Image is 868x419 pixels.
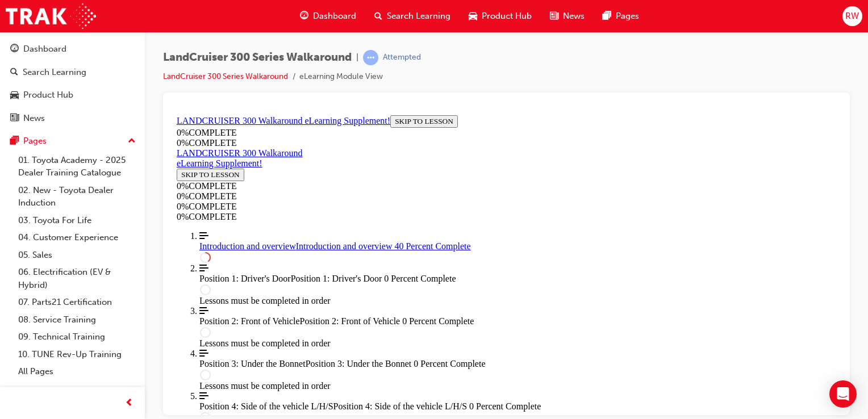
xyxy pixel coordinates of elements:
[5,91,664,101] div: 0 % COMPLETE
[829,380,857,408] div: Open Intercom Messenger
[5,5,664,37] section: Course Information
[845,10,859,23] span: RW
[5,37,131,57] a: LANDCRUISER 300 Walkaround eLearning Supplement!
[23,135,47,148] div: Pages
[14,212,140,229] a: 03. Toyota For Life
[5,36,140,131] button: DashboardSearch LearningProduct HubNews
[5,101,664,111] div: 0 % COMPLETE
[163,72,288,81] a: LandCruiser 300 Series Walkaround
[460,5,541,28] a: car-iconProduct Hub
[313,10,356,23] span: Dashboard
[5,5,218,15] a: LANDCRUISER 300 Walkaround eLearning Supplement!
[218,5,286,17] button: SKIP TO LESSON
[563,10,585,23] span: News
[469,9,477,23] span: car-icon
[387,10,450,23] span: Search Learning
[616,10,639,23] span: Pages
[14,328,140,346] a: 09. Technical Training
[603,9,611,23] span: pages-icon
[23,89,73,102] div: Product Hub
[5,70,155,81] div: 0 % COMPLETE
[161,291,369,300] span: Position 4: Side of the vehicle L/H/S 0 Percent Complete
[23,112,45,125] div: News
[365,5,460,28] a: search-iconSearch Learning
[14,246,140,264] a: 05. Sales
[128,134,136,149] span: up-icon
[594,5,648,28] a: pages-iconPages
[363,50,378,65] span: learningRecordVerb_ATTEMPT-icon
[14,363,140,380] a: All Pages
[5,27,664,37] div: 0 % COMPLETE
[6,3,96,29] img: Trak
[125,396,133,410] span: prev-icon
[10,114,19,124] span: news-icon
[5,108,140,129] a: News
[14,294,140,311] a: 07. Parts21 Certification
[10,68,18,78] span: search-icon
[14,311,140,329] a: 08. Service Training
[5,17,664,27] div: 0 % COMPLETE
[356,51,358,64] span: |
[5,58,72,70] button: SKIP TO LESSON
[23,43,66,56] div: Dashboard
[374,9,382,23] span: search-icon
[300,9,308,23] span: guage-icon
[14,152,140,182] a: 01. Toyota Academy - 2025 Dealer Training Catalogue
[10,44,19,55] span: guage-icon
[5,39,140,60] a: Dashboard
[5,131,140,152] button: Pages
[5,81,155,91] div: 0 % COMPLETE
[299,70,383,83] li: eLearning Module View
[163,51,352,64] span: LandCruiser 300 Series Walkaround
[14,182,140,212] a: 02. New - Toyota Dealer Induction
[23,66,86,79] div: Search Learning
[27,291,161,300] span: Position 4: Side of the vehicle L/H/S
[842,6,862,26] button: RW
[291,5,365,28] a: guage-iconDashboard
[10,90,19,100] span: car-icon
[482,10,532,23] span: Product Hub
[541,5,594,28] a: news-iconNews
[5,37,155,91] section: Course Information
[5,62,140,83] a: Search Learning
[14,346,140,363] a: 10. TUNE Rev-Up Training
[14,263,140,294] a: 06. Electrification (EV & Hybrid)
[383,52,421,63] div: Attempted
[550,9,558,23] span: news-icon
[10,136,19,146] span: pages-icon
[14,229,140,246] a: 04. Customer Experience
[5,85,140,106] a: Product Hub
